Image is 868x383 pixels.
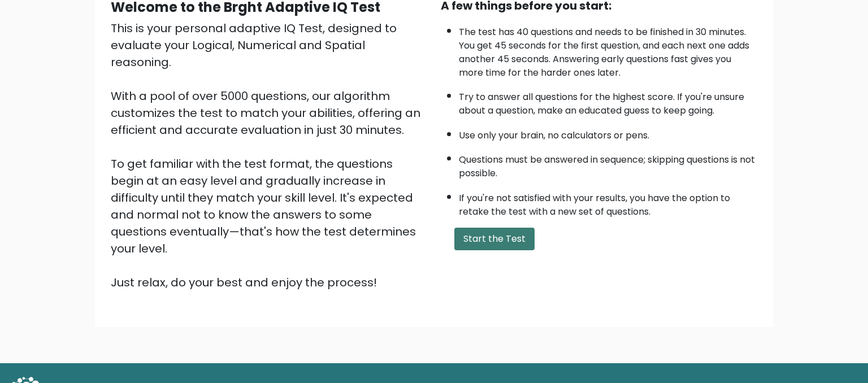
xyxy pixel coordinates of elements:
[459,147,757,180] li: Questions must be answered in sequence; skipping questions is not possible.
[454,228,535,250] button: Start the Test
[111,20,427,291] div: This is your personal adaptive IQ Test, designed to evaluate your Logical, Numerical and Spatial ...
[459,20,757,80] li: The test has 40 questions and needs to be finished in 30 minutes. You get 45 seconds for the firs...
[459,123,757,142] li: Use only your brain, no calculators or pens.
[459,85,757,117] li: Try to answer all questions for the highest score. If you're unsure about a question, make an edu...
[459,186,757,219] li: If you're not satisfied with your results, you have the option to retake the test with a new set ...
